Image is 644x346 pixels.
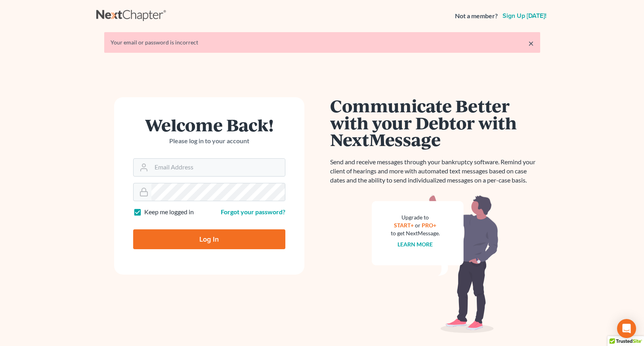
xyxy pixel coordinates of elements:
[391,229,440,237] div: to get NextMessage.
[144,208,194,217] label: Keep me logged in
[133,136,285,146] p: Please log in to your account
[330,158,540,185] p: Send and receive messages through your bankruptcy software. Remind your client of hearings and mo...
[415,222,420,229] span: or
[617,319,636,338] div: Open Intercom Messenger
[394,222,414,229] a: START+
[133,229,285,249] input: Log In
[501,13,548,19] a: Sign up [DATE]!
[221,208,285,215] a: Forgot your password?
[391,213,440,221] div: Upgrade to
[528,38,534,48] a: ×
[330,97,540,148] h1: Communicate Better with your Debtor with NextMessage
[372,194,499,333] img: nextmessage_bg-59042aed3d76b12b5cd301f8e5b87938c9018125f34e5fa2b7a6b67550977c72.svg
[111,38,534,46] div: Your email or password is incorrect
[455,12,498,21] strong: Not a member?
[397,241,433,248] a: Learn more
[133,116,285,133] h1: Welcome Back!
[422,222,436,229] a: PRO+
[151,159,285,176] input: Email Address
